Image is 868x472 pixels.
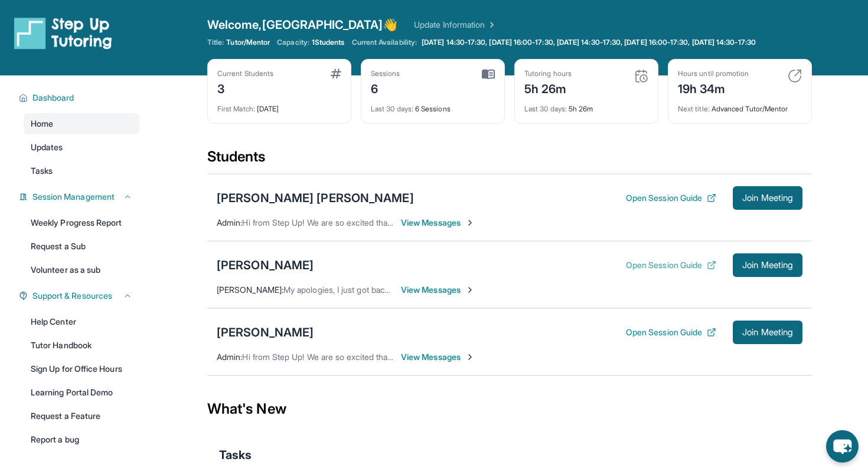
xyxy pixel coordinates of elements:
div: 6 [371,78,400,97]
span: Capacity: [277,38,309,47]
span: Tutor/Mentor [226,38,270,47]
img: Chevron Right [485,19,497,31]
div: Students [207,147,812,173]
span: [PERSON_NAME] : [217,285,283,295]
a: Tutor Handbook [24,335,139,356]
span: Tasks [219,447,252,463]
span: Welcome, [GEOGRAPHIC_DATA] 👋 [207,16,397,33]
div: 3 [217,78,273,97]
span: Join Meeting [742,194,793,202]
div: Hours until promotion [678,69,749,78]
div: 6 Sessions [371,97,495,114]
button: Join Meeting [733,253,802,277]
span: View Messages [401,217,475,229]
span: My apologies, I just got back to my dorm [283,285,434,295]
a: Sign Up for Office Hours [24,358,139,379]
img: card [788,69,802,83]
div: [PERSON_NAME] [217,324,314,341]
span: Last 30 days : [524,104,567,113]
a: Volunteer as a sub [24,259,139,280]
span: Join Meeting [742,262,793,269]
img: card [634,69,648,83]
a: Weekly Progress Report [24,212,139,233]
img: Chevron-Right [465,285,475,295]
div: [PERSON_NAME] [217,257,314,273]
a: Help Center [24,311,139,332]
span: Home [31,118,53,130]
div: What's New [207,383,812,435]
a: Tasks [24,160,139,181]
span: 1 Students [312,38,345,47]
span: Admin : [217,352,242,362]
button: chat-button [826,430,859,463]
div: [PERSON_NAME] [PERSON_NAME] [217,190,414,206]
span: Updates [31,141,63,153]
div: 5h 26m [524,78,572,97]
a: [DATE] 14:30-17:30, [DATE] 16:00-17:30, [DATE] 14:30-17:30, [DATE] 16:00-17:30, [DATE] 14:30-17:30 [419,38,758,47]
a: Updates [24,137,139,158]
span: Current Availability: [352,38,417,47]
div: Current Students [217,69,273,78]
img: logo [14,16,112,49]
button: Session Management [28,191,132,203]
span: View Messages [401,351,475,363]
div: 5h 26m [524,97,648,114]
div: Tutoring hours [524,69,572,78]
img: Chevron-Right [465,352,475,362]
span: Session Management [32,191,115,203]
span: Last 30 days : [371,104,413,113]
img: Chevron-Right [465,218,475,227]
button: Support & Resources [28,290,132,302]
span: Support & Resources [32,290,112,302]
button: Join Meeting [733,186,802,210]
div: Sessions [371,69,400,78]
a: Home [24,113,139,134]
a: Learning Portal Demo [24,382,139,403]
span: Join Meeting [742,329,793,336]
img: card [331,69,341,78]
span: First Match : [217,104,255,113]
span: Title: [207,38,224,47]
div: Advanced Tutor/Mentor [678,97,802,114]
button: Dashboard [28,92,132,104]
a: Update Information [414,19,497,31]
span: Tasks [31,165,53,177]
a: Report a bug [24,429,139,450]
div: [DATE] [217,97,341,114]
img: card [482,69,495,80]
button: Open Session Guide [626,326,716,338]
a: Request a Feature [24,405,139,427]
button: Open Session Guide [626,259,716,271]
span: Next title : [678,104,710,113]
div: 19h 34m [678,78,749,97]
span: Admin : [217,217,242,227]
a: Request a Sub [24,236,139,257]
span: [DATE] 14:30-17:30, [DATE] 16:00-17:30, [DATE] 14:30-17:30, [DATE] 16:00-17:30, [DATE] 14:30-17:30 [422,38,756,47]
span: Dashboard [32,92,74,104]
button: Open Session Guide [626,192,716,204]
button: Join Meeting [733,321,802,344]
span: View Messages [401,284,475,296]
